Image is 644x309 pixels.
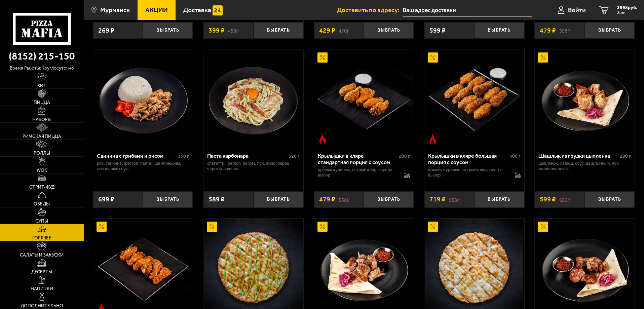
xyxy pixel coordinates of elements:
img: Крылышки в кляре большая порция c соусом [425,49,523,148]
div: Крылышки в кляре большая порция c соусом [428,153,508,165]
p: рис, свинина, [PERSON_NAME], шампиньоны, сливочный соус. [97,161,189,171]
span: 290 г [620,153,631,159]
span: WOK [37,168,47,173]
button: Выбрать [364,191,414,208]
img: Акционный [317,52,328,63]
p: крылья куриные, острый кляр, соус на выбор. [428,167,508,178]
div: Крылышки в кляре стандартная порция c соусом [318,153,397,165]
img: Паста карбонара [204,49,302,148]
span: Салаты и закуски [20,253,64,258]
span: Десерты [31,270,52,274]
s: 558 ₽ [559,27,570,34]
span: 200 г [399,153,410,159]
span: Римская пицца [23,134,61,139]
span: 699 ₽ [98,196,114,203]
span: 719 ₽ [429,196,446,203]
img: Акционный [538,52,548,63]
span: Пицца [34,100,50,105]
span: 589 ₽ [209,196,225,203]
a: АкционныйОстрое блюдоКрылышки в кляре стандартная порция c соусом [314,49,414,148]
span: Напитки [31,286,53,291]
a: АкционныйОстрое блюдоКрылышки в кляре большая порция c соусом [424,49,524,148]
span: Доставка [183,7,211,13]
span: Роллы [34,151,50,156]
p: цыпленок, лаваш, соус шашлычный, лук маринованный. [538,161,631,171]
span: Супы [35,219,48,224]
button: Выбрать [143,22,193,39]
div: Паста карбонара [207,153,287,159]
div: Свинина с грибами и рисом [97,153,177,159]
s: 458 ₽ [228,27,239,34]
input: Ваш адрес доставки [403,4,532,16]
button: Выбрать [474,22,524,39]
p: спагетти, [PERSON_NAME], лук, яйцо, перец черный , сливки. [207,161,300,171]
span: Стрит-фуд [29,185,54,190]
button: Выбрать [474,191,524,208]
img: Акционный [317,222,328,232]
button: Выбрать [585,22,635,39]
span: Хит [37,83,46,88]
span: Наборы [32,117,51,122]
span: 479 ₽ [319,196,335,203]
button: Выбрать [254,191,303,208]
span: Дополнительно [21,304,63,308]
span: Акции [145,7,168,13]
div: Шашлык из грудки цыпленка [538,153,618,159]
p: крылья куриные, острый кляр, соус на выбор. [318,167,397,178]
button: Выбрать [364,22,414,39]
button: Выбрать [585,191,635,208]
span: Войти [568,7,586,13]
s: 958 ₽ [449,196,460,203]
span: 320 г [289,153,300,159]
span: 3998 руб. [617,5,637,10]
a: Свинина с грибами и рисом [93,49,193,148]
img: Акционный [428,52,438,63]
img: Акционный [207,222,217,232]
span: 269 ₽ [98,27,114,34]
span: 429 ₽ [319,27,335,34]
span: 479 ₽ [540,27,556,34]
s: 659 ₽ [559,196,570,203]
span: Горячее [32,236,51,240]
span: 350 г [178,153,189,159]
span: Обеды [34,202,50,206]
img: Острое блюдо [428,134,438,144]
span: 599 ₽ [540,196,556,203]
button: Выбрать [254,22,303,39]
span: 400 г [509,153,521,159]
a: АкционныйШашлык из грудки цыпленка [535,49,635,148]
img: Акционный [428,222,438,232]
span: Доставить по адресу: [337,7,403,13]
img: Акционный [538,222,548,232]
s: 558 ₽ [339,196,349,203]
span: Мурманск [100,7,130,13]
img: Свинина с грибами и рисом [94,49,192,148]
img: Острое блюдо [317,134,328,144]
button: Выбрать [143,191,193,208]
img: Крылышки в кляре стандартная порция c соусом [315,49,413,148]
img: Акционный [97,222,107,232]
s: 470 ₽ [339,27,349,34]
a: Паста карбонара [203,49,303,148]
span: 599 ₽ [429,27,446,34]
img: Шашлык из грудки цыпленка [536,49,634,148]
img: 15daf4d41897b9f0e9f617042186c801.svg [213,5,223,15]
span: 2 шт. [617,11,637,15]
span: 399 ₽ [209,27,225,34]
